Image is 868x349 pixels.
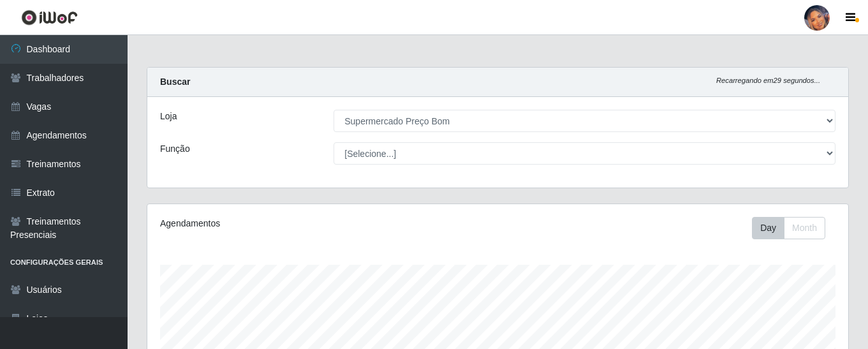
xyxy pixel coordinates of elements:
strong: Buscar [160,77,190,87]
label: Loja [160,110,177,123]
div: Agendamentos [160,217,430,230]
button: Day [752,217,784,239]
label: Função [160,142,190,156]
img: CoreUI Logo [21,10,78,26]
div: First group [752,217,825,239]
div: Toolbar with button groups [752,217,835,239]
button: Month [784,217,825,239]
i: Recarregando em 29 segundos... [716,77,820,84]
